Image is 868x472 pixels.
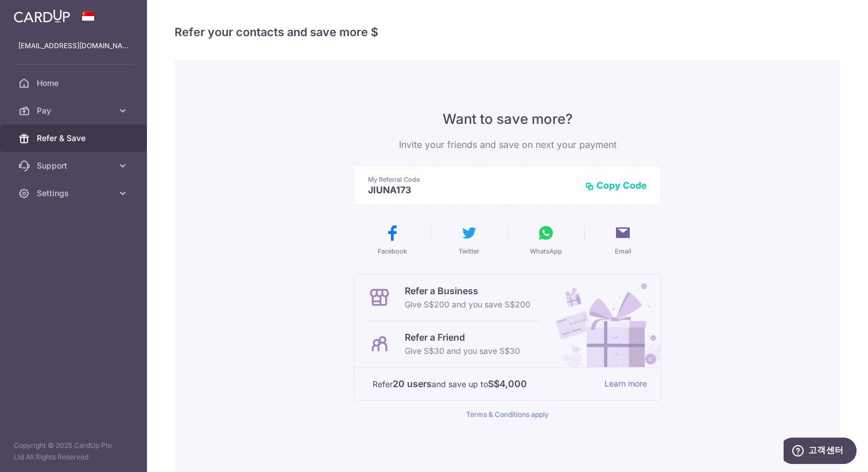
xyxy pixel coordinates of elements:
a: Terms & Conditions apply [466,410,549,419]
span: Twitter [459,247,479,256]
h4: Refer your contacts and save more $ [175,23,840,41]
p: Give S$200 and you save S$200 [405,298,530,311]
img: Refer [545,275,661,367]
p: [EMAIL_ADDRESS][DOMAIN_NAME] [18,40,129,52]
button: Facebook [358,224,426,256]
a: Learn more [604,377,647,391]
p: Refer a Friend [405,330,520,344]
strong: S$4,000 [488,377,527,391]
p: Want to save more? [354,110,661,128]
span: 고객센터 [25,7,60,18]
span: Settings [37,188,113,199]
strong: 20 users [393,377,432,391]
span: Refer & Save [37,132,113,144]
img: CardUp [14,9,70,23]
button: Email [589,224,657,256]
p: Refer a Business [405,284,530,298]
span: Support [37,160,113,171]
iframe: 자세한 정보를 찾을 수 있는 위젯을 엽니다. [784,438,857,466]
span: Facebook [378,247,407,256]
p: Refer and save up to [373,377,595,391]
p: My Referral Code [368,175,576,184]
button: WhatsApp [512,224,580,256]
span: Pay [37,105,113,116]
span: Email [615,247,631,256]
button: Copy Code [585,180,647,191]
p: JIUNA173 [368,184,576,196]
p: Invite your friends and save on next your payment [354,138,661,151]
p: Give S$30 and you save S$30 [405,344,520,358]
span: Home [37,77,113,89]
button: Twitter [435,224,503,256]
span: WhatsApp [530,247,562,256]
